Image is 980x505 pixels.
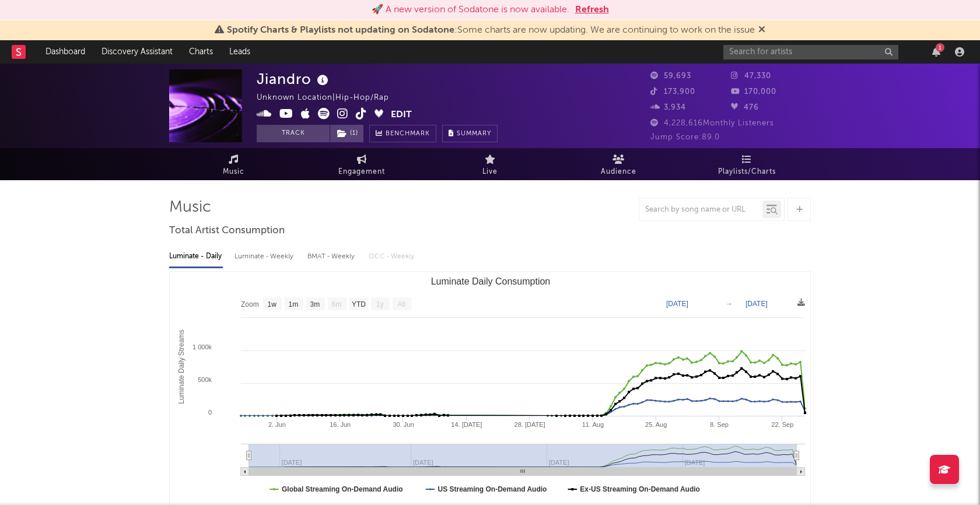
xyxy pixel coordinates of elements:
span: : Some charts are now updating. We are continuing to work on the issue [227,26,755,35]
text: US Streaming On-Demand Audio [438,485,547,493]
text: 30. Jun [393,421,414,428]
a: Live [426,148,554,180]
text: YTD [352,300,366,308]
div: 🚀 A new version of Sodatone is now available. [372,3,569,17]
a: Dashboard [37,40,93,64]
a: Playlists/Charts [682,148,811,180]
text: 16. Jun [330,421,351,428]
span: 3,934 [650,104,686,111]
text: Luminate Daily Streams [177,329,185,404]
text: → [726,300,733,308]
div: BMAT - Weekly [307,247,357,266]
div: Luminate - Weekly [235,247,296,266]
span: Audience [601,165,636,179]
text: Global Streaming On-Demand Audio [282,485,403,493]
text: 11. Aug [582,421,604,428]
span: Summary [457,131,491,137]
span: Dismiss [758,26,765,35]
text: Zoom [241,300,259,308]
text: 1 000k [192,343,212,350]
text: 14. [DATE] [451,421,482,428]
text: [DATE] [666,300,688,308]
button: Summary [442,125,498,142]
a: Discovery Assistant [93,40,181,64]
span: 4,228,616 Monthly Listeners [650,120,774,127]
a: Music [169,148,297,180]
text: [DATE] [745,300,768,308]
a: Benchmark [369,125,436,142]
span: ( 1 ) [330,125,364,142]
input: Search by song name or URL [639,205,762,215]
button: (1) [330,125,363,142]
span: 170,000 [731,88,776,96]
button: Track [257,125,330,142]
div: Jiandro [257,69,331,89]
div: Unknown Location | Hip-Hop/Rap [257,91,402,105]
span: Total Artist Consumption [169,224,285,238]
span: 173,900 [650,88,695,96]
text: 6m [332,300,342,308]
div: Luminate - Daily [169,247,223,266]
a: Engagement [297,148,426,180]
span: 476 [731,104,759,111]
text: 0 [208,409,212,416]
text: Ex-US Streaming On-Demand Audio [580,485,700,493]
button: Refresh [575,3,609,17]
text: 500k [198,376,212,383]
span: Engagement [338,165,385,179]
svg: Luminate Daily Consumption [170,272,811,505]
text: 3m [310,300,320,308]
span: Spotify Charts & Playlists not updating on Sodatone [227,26,454,35]
a: Charts [181,40,221,64]
button: 1 [932,47,940,57]
text: 1w [268,300,277,308]
text: 2. Jun [268,421,286,428]
input: Search for artists [723,45,898,59]
text: 22. Sep [771,421,793,428]
span: Benchmark [386,127,430,141]
span: Jump Score: 89.0 [650,134,720,141]
text: 1m [289,300,299,308]
span: 59,693 [650,72,691,80]
text: 25. Aug [645,421,667,428]
text: 8. Sep [710,421,729,428]
div: 1 [936,43,944,52]
text: 1y [376,300,384,308]
text: 28. [DATE] [514,421,545,428]
a: Leads [221,40,258,64]
span: 47,330 [731,72,771,80]
button: Edit [391,108,412,122]
span: Playlists/Charts [718,165,776,179]
text: All [397,300,405,308]
a: Audience [554,148,682,180]
span: Live [482,165,498,179]
span: Music [223,165,244,179]
text: Luminate Daily Consumption [431,276,551,286]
